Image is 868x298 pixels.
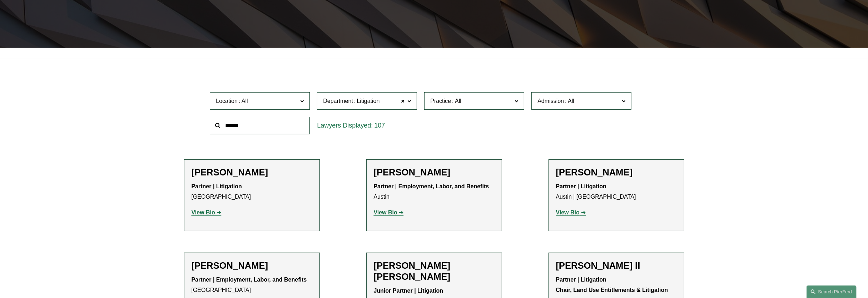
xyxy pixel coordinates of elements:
[192,260,312,271] h2: [PERSON_NAME]
[216,98,238,104] span: Location
[192,277,307,283] strong: Partner | Employment, Labor, and Benefits
[192,275,312,295] p: [GEOGRAPHIC_DATA]
[323,98,353,104] span: Department
[192,209,215,215] strong: View Bio
[374,209,404,215] a: View Bio
[374,260,495,282] h2: [PERSON_NAME] [PERSON_NAME]
[192,183,242,189] strong: Partner | Litigation
[556,167,677,178] h2: [PERSON_NAME]
[374,209,397,215] strong: View Bio
[192,209,222,215] a: View Bio
[556,182,677,202] p: Austin | [GEOGRAPHIC_DATA]
[374,122,385,129] span: 107
[807,285,857,298] a: Search this site
[430,98,451,104] span: Practice
[537,98,564,104] span: Admission
[374,167,495,178] h2: [PERSON_NAME]
[374,183,489,189] strong: Partner | Employment, Labor, and Benefits
[374,182,495,202] p: Austin
[556,183,606,189] strong: Partner | Litigation
[192,167,312,178] h2: [PERSON_NAME]
[556,209,580,215] strong: View Bio
[556,260,677,271] h2: [PERSON_NAME] II
[556,209,586,215] a: View Bio
[357,96,380,106] span: Litigation
[374,288,443,294] strong: Junior Partner | Litigation
[192,182,312,202] p: [GEOGRAPHIC_DATA]
[556,277,668,293] strong: Partner | Litigation Chair, Land Use Entitlements & Litigation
